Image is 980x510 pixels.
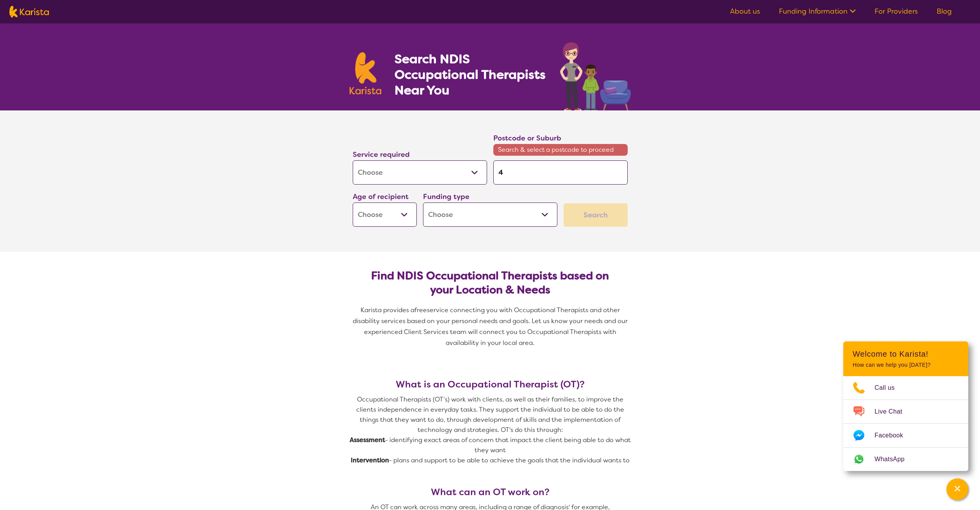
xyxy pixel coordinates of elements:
[350,435,631,455] p: - identifying exact areas of concern that impact the client being able to do what they want
[843,341,968,471] div: Channel Menu
[493,144,628,156] span: Search & select a postcode to proceed
[350,455,631,466] p: - plans and support to be able to achieve the goals that the individual wants to
[875,406,912,418] span: Live Chat
[361,306,414,314] span: Karista provides a
[9,6,49,18] img: Karista logo
[493,160,628,185] input: Type
[350,394,631,435] p: Occupational Therapists (OT’s) work with clients, as well as their families, to improve the clien...
[350,487,631,498] h3: What can an OT work on?
[730,7,760,16] a: About us
[350,379,631,390] h3: What is an Occupational Therapist (OT)?
[875,430,912,441] span: Facebook
[353,192,409,201] label: Age of recipient
[937,7,952,16] a: Blog
[875,453,914,465] span: WhatsApp
[423,192,469,201] label: Funding type
[350,52,382,94] img: Karista logo
[875,7,918,16] a: For Providers
[414,306,427,314] span: free
[353,150,410,159] label: Service required
[350,436,385,444] strong: Assessment
[853,349,959,359] h2: Welcome to Karista!
[946,478,968,500] button: Channel Menu
[843,376,968,471] ul: Choose channel
[394,51,546,98] h1: Search NDIS Occupational Therapists Near You
[493,133,561,143] label: Postcode or Suburb
[853,362,959,368] p: How can we help you [DATE]?
[359,269,621,297] h2: Find NDIS Occupational Therapists based on your Location & Needs
[560,42,631,110] img: occupational-therapy
[843,448,968,471] a: Web link opens in a new tab.
[351,456,389,464] strong: Intervention
[779,7,856,16] a: Funding Information
[353,306,629,347] span: service connecting you with Occupational Therapists and other disability services based on your p...
[875,382,904,394] span: Call us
